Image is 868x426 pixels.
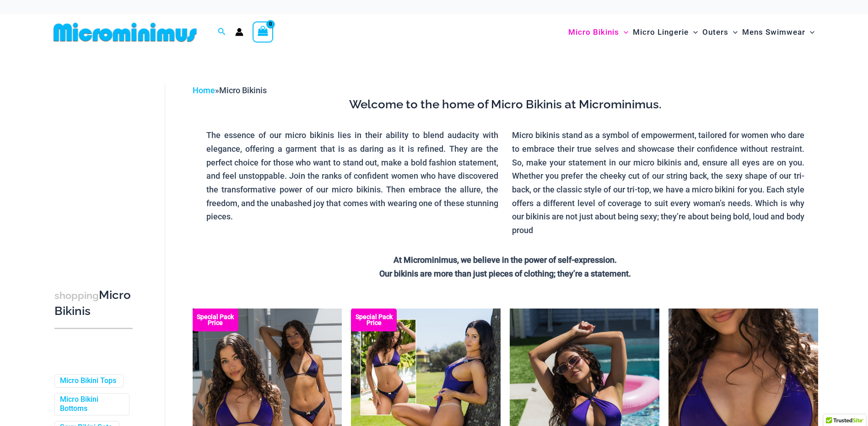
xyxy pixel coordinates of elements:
span: Menu Toggle [619,21,628,44]
span: Outers [702,21,728,44]
p: Micro bikinis stand as a symbol of empowerment, tailored for women who dare to embrace their true... [512,128,804,237]
a: Mens SwimwearMenu ToggleMenu Toggle [740,18,817,46]
strong: At Microminimus, we believe in the power of self-expression. [394,255,617,265]
a: Account icon link [235,28,243,36]
span: Micro Bikinis [219,85,267,95]
a: OutersMenu ToggleMenu Toggle [700,18,740,46]
span: Micro Lingerie [633,21,689,44]
a: Micro LingerieMenu ToggleMenu Toggle [631,18,700,46]
nav: Site Navigation [565,17,819,48]
img: MM SHOP LOGO FLAT [50,22,200,43]
span: » [193,85,267,95]
a: Micro Bikini Tops [60,376,116,386]
a: Home [193,85,215,95]
iframe: TrustedSite Certified [54,76,137,259]
a: Micro Bikini Bottoms [60,395,122,414]
span: Mens Swimwear [742,21,805,44]
span: Menu Toggle [689,21,698,44]
h3: Micro Bikinis [54,288,133,319]
span: shopping [54,290,99,301]
span: Menu Toggle [728,21,738,44]
a: Micro BikinisMenu ToggleMenu Toggle [566,18,631,46]
a: Search icon link [218,27,226,38]
b: Special Pack Price [193,314,238,326]
span: Menu Toggle [805,21,814,44]
b: Special Pack Price [351,314,397,326]
h3: Welcome to the home of Micro Bikinis at Microminimus. [199,97,811,112]
strong: Our bikinis are more than just pieces of clothing; they’re a statement. [379,269,631,278]
p: The essence of our micro bikinis lies in their ability to blend audacity with elegance, offering ... [206,128,499,224]
span: Micro Bikinis [568,21,619,44]
a: View Shopping Cart, empty [253,21,274,43]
